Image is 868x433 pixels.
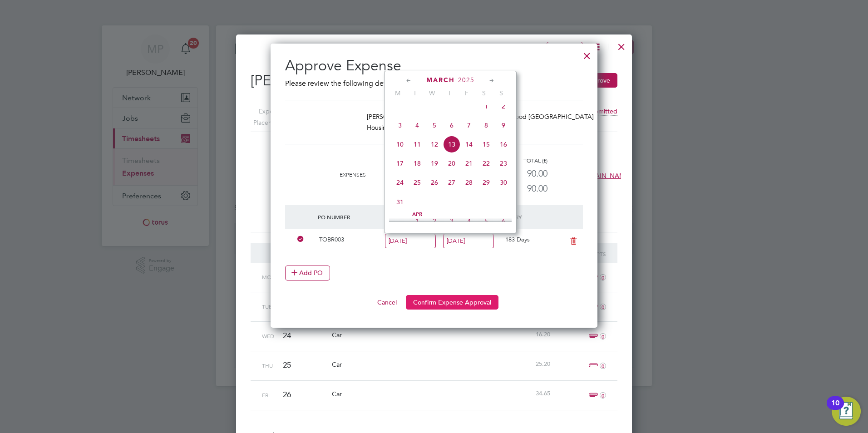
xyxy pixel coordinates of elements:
span: 2 [426,212,443,230]
span: March [426,76,455,84]
span: Fri [262,391,270,399]
span: 8 [478,117,495,134]
span: 28 [460,174,478,191]
span: 24 [391,174,409,191]
span: T [406,89,424,97]
span: 18 [409,155,426,172]
span: S [475,89,493,97]
button: Cancel [370,295,404,310]
span: 34.65 [536,389,550,397]
h2: [PERSON_NAME] Expense: [251,71,617,90]
span: 6 [495,212,512,230]
span: 29 [478,174,495,191]
span: Expenses [340,172,366,178]
span: 2025 [458,76,474,84]
span: 21 [460,155,478,172]
div: Expiry [502,209,560,225]
span: 27 [443,174,460,191]
span: 1 [409,212,426,230]
span: 1 [478,98,495,115]
p: Please review the following details before approving this expense: [285,78,583,89]
span: S [493,89,510,97]
span: F [458,89,475,97]
span: 3 [443,212,460,230]
i: 0 [600,274,606,280]
h2: Approve Expense [285,56,583,75]
button: Approve [577,73,617,88]
span: Car [332,331,342,339]
div: PO Number [316,209,385,225]
span: [PERSON_NAME] [367,113,417,121]
span: 17 [391,155,409,172]
span: M [389,89,406,97]
span: 12 [426,136,443,153]
span: Thu [262,362,273,369]
button: Confirm Expense Approval [406,295,498,310]
span: 16 [495,136,512,153]
span: 14 [460,136,478,153]
button: Open Resource Center, 10 new notifications [832,397,861,426]
span: 16.20 [536,330,550,338]
span: 5 [478,212,495,230]
span: 6 [443,117,460,134]
input: Select one [443,234,494,249]
span: 25 [283,360,291,370]
span: Apr [409,212,426,217]
span: 183 Days [505,236,530,243]
input: Select one [385,234,436,249]
span: 26 [283,390,291,399]
span: 7 [460,117,478,134]
span: 22 [478,155,495,172]
span: BHGNP - Neighbourhood [GEOGRAPHIC_DATA] [452,113,594,121]
span: Submitted [587,107,617,116]
span: 23 [495,155,512,172]
i: 0 [600,363,606,369]
span: 5 [426,117,443,134]
span: 15 [478,136,495,153]
span: 20 [443,155,460,172]
div: 10 [831,403,839,415]
span: Tue [262,303,272,310]
label: Placement ID [239,117,291,128]
span: Car [332,360,342,369]
button: Add PO [285,266,330,280]
label: Expense ID [239,106,291,117]
span: 9 [495,117,512,134]
span: 24 [283,331,291,340]
span: TOBR003 [319,236,344,243]
i: 0 [600,392,606,399]
span: 31 [391,193,409,211]
span: 13 [443,136,460,153]
button: Unfollow [547,42,583,54]
span: 10 [391,136,409,153]
span: 19 [426,155,443,172]
span: T [441,89,458,97]
span: Wed [262,332,274,340]
span: 90.00 [527,183,547,194]
i: 0 [600,304,606,310]
span: 2 [495,98,512,115]
span: 30 [495,174,512,191]
i: 0 [600,333,606,340]
div: Charge rate (£) [366,155,429,166]
div: 90 [366,166,429,181]
span: 3 [391,117,409,134]
span: Housing - Neighbourhood… [367,123,449,132]
span: Car [332,390,342,398]
span: 4 [460,212,478,230]
span: W [424,89,441,97]
span: 25 [409,174,426,191]
span: 25.20 [536,360,550,368]
span: Mon [262,273,276,280]
span: 4 [409,117,426,134]
span: 11 [409,136,426,153]
span: 26 [426,174,443,191]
